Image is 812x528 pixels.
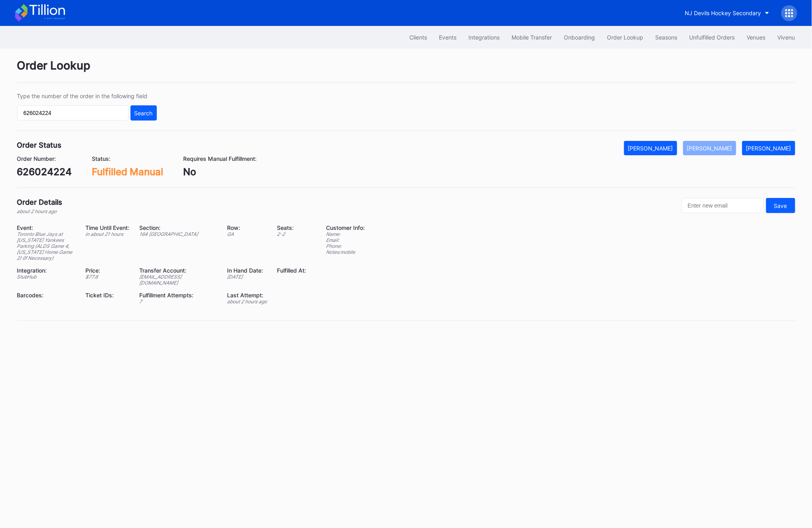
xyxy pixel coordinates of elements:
div: Requires Manual Fulfillment: [184,155,257,162]
div: Events [439,34,457,41]
div: StubHub [17,274,76,280]
div: [PERSON_NAME] [628,145,673,152]
button: [PERSON_NAME] [742,141,795,155]
button: Venues [741,30,772,45]
div: about 2 hours ago [17,208,63,214]
button: Unfulfilled Orders [684,30,741,45]
div: Unfulfilled Orders [690,34,735,41]
button: [PERSON_NAME] [624,141,677,155]
div: [PERSON_NAME] [687,145,732,152]
button: Onboarding [558,30,601,45]
div: Time Until Event: [86,224,130,231]
div: 626024224 [17,166,72,178]
div: 164 [GEOGRAPHIC_DATA] [140,231,217,237]
div: Email: [326,237,365,243]
div: Onboarding [564,34,595,41]
div: Customer Info: [326,224,365,231]
div: Order Lookup [17,59,795,83]
div: In Hand Date: [227,267,267,274]
div: Integration: [17,267,76,274]
div: Seasons [656,34,678,41]
button: NJ Devils Hockey Secondary [679,6,775,20]
div: Clients [410,34,427,41]
div: Integrations [469,34,500,41]
button: Mobile Transfer [506,30,558,45]
div: Mobile Transfer [512,34,552,41]
div: [PERSON_NAME] [746,145,791,152]
div: Ticket IDs: [86,292,130,299]
div: Fulfilled Manual [92,166,164,178]
div: Transfer Account: [140,267,217,274]
div: Price: [86,267,130,274]
button: Seasons [650,30,684,45]
div: NJ Devils Hockey Secondary [685,10,761,16]
button: [PERSON_NAME] [683,141,736,155]
div: Venues [747,34,766,41]
div: Fulfilled At: [277,267,306,274]
input: GT59662 [17,105,128,121]
div: Toronto Blue Jays at [US_STATE] Yankees Parking (ALDS Game 4, [US_STATE] Home Game 2) (If Necessary) [17,231,76,261]
div: Section: [140,224,217,231]
div: Order Lookup [607,34,644,41]
button: Order Lookup [601,30,650,45]
div: Vivenu [778,34,795,41]
div: Type the number of the order in the following field [17,93,157,99]
input: Enter new email [682,198,764,213]
div: 2 - 2 [277,231,306,237]
div: in about 21 hours [86,231,130,237]
div: Order Details [17,198,63,206]
div: Order Number: [17,155,72,162]
div: [EMAIL_ADDRESS][DOMAIN_NAME] [140,274,217,286]
div: Barcodes: [17,292,76,299]
div: Order Status [17,141,62,149]
div: GA [227,231,267,237]
div: Phone: [326,243,365,249]
button: Integrations [463,30,506,45]
button: Search [130,105,157,121]
button: Save [766,198,795,213]
button: Clients [404,30,433,45]
div: about 2 hours ago [227,299,267,305]
div: Search [134,110,153,117]
div: Row: [227,224,267,231]
div: 7 [140,299,217,305]
div: Seats: [277,224,306,231]
div: Save [774,202,787,209]
button: Events [433,30,463,45]
div: $ 77.6 [86,274,130,280]
div: Event: [17,224,76,231]
div: No [184,166,257,178]
div: Name: [326,231,365,237]
div: Fulfillment Attempts: [140,292,217,299]
button: Vivenu [772,30,801,45]
div: Status: [92,155,164,162]
div: Notes: mobile [326,249,365,255]
div: [DATE] [227,274,267,280]
div: Last Attempt: [227,292,267,299]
